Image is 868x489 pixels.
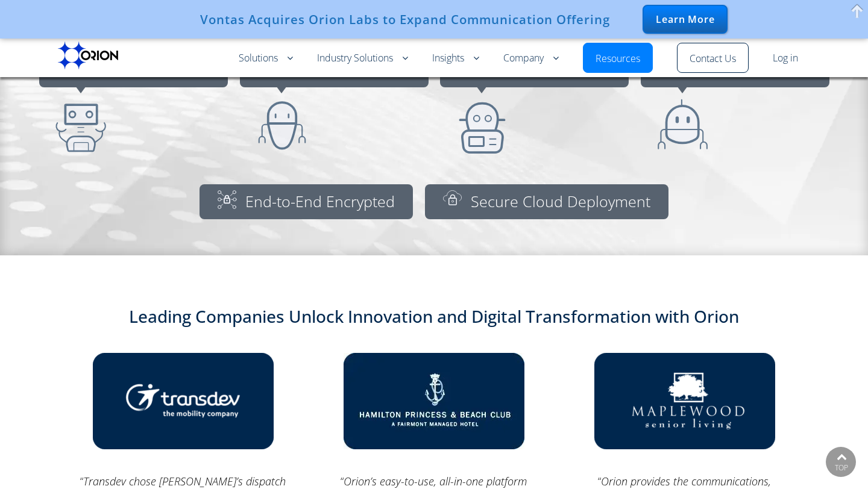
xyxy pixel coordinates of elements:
[596,52,640,66] a: Resources
[58,42,118,69] img: Orion labs Black logo
[651,349,868,489] iframe: Chat Widget
[317,51,408,66] a: Industry Solutions
[93,353,274,449] img: Transdev logo - Push-to-Talk for Public Transit - Orion
[773,51,798,66] a: Log in
[64,304,804,329] h2: Leading Companies Unlock Innovation and Digital Transformation with Orion
[594,353,775,449] img: Maplewood Senior Living logo - PTT for Hospitality - Orion
[200,184,413,220] a: End-to-End Encrypted
[643,5,728,34] div: Learn More
[344,353,524,449] img: hamilton princess beach club logo
[239,51,293,66] a: Solutions
[471,190,650,213] span: Secure Cloud Deployment
[503,51,559,66] a: Company
[690,52,736,66] a: Contact Us
[432,51,479,66] a: Insights
[200,12,610,26] div: Vontas Acquires Orion Labs to Expand Communication Offering
[425,184,668,220] a: Secure Cloud Deployment
[245,190,395,213] span: End-to-End Encrypted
